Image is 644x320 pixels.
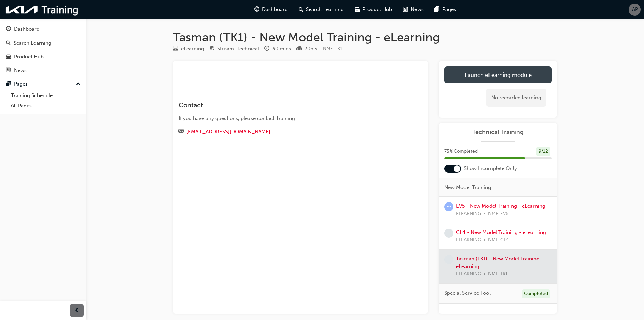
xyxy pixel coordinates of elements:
span: car-icon [355,5,360,14]
a: car-iconProduct Hub [349,3,398,17]
span: Show Incomplete Only [464,165,517,172]
span: learningResourceType_ELEARNING-icon [173,46,178,52]
div: Stream [210,45,259,53]
span: News [411,6,424,14]
span: prev-icon [74,306,79,315]
div: Search Learning [14,39,51,47]
a: CL4 - New Model Training - eLearning [456,229,546,235]
a: Technical Training [444,128,552,136]
span: NME-EV5 [488,210,509,218]
a: Product Hub [3,50,84,63]
a: News [3,64,84,77]
div: If you have any questions, please contact Training. [178,114,398,122]
a: pages-iconPages [429,3,461,17]
span: AP [632,6,638,14]
span: clock-icon [264,46,269,52]
div: News [14,67,27,74]
span: Pages [442,6,456,14]
span: guage-icon [254,5,259,14]
div: 30 mins [272,45,291,53]
span: New Model Training [444,184,491,191]
span: email-icon [178,129,184,135]
span: Special Service Tool [444,289,491,297]
span: target-icon [210,46,215,52]
div: Points [296,45,317,53]
a: All Pages [8,101,84,111]
div: Product Hub [14,53,44,61]
button: DashboardSearch LearningProduct HubNews [3,22,84,78]
span: pages-icon [434,5,439,14]
h1: Tasman (TK1) - New Model Training - eLearning [173,30,557,45]
h3: Contact [178,101,398,109]
span: ELEARNING [456,210,481,218]
span: guage-icon [6,26,11,33]
button: Pages [3,78,84,90]
span: learningRecordVerb_ATTEMPT-icon [444,202,453,211]
span: car-icon [6,54,11,60]
div: No recorded learning [486,89,546,107]
span: news-icon [403,5,408,14]
div: Email [178,128,398,136]
button: AP [629,4,641,16]
span: Dashboard [262,6,288,14]
span: learningRecordVerb_NONE-icon [444,255,453,264]
a: Launch eLearning module [444,66,552,83]
span: podium-icon [296,46,302,52]
a: EV5 - New Model Training - eLearning [456,203,545,209]
div: 20 pts [304,45,317,53]
div: eLearning [181,45,204,53]
a: news-iconNews [398,3,429,17]
a: [EMAIL_ADDRESS][DOMAIN_NAME] [186,129,270,135]
div: Completed [522,289,550,298]
span: pages-icon [6,81,11,87]
div: 9 / 12 [536,147,550,156]
div: Pages [14,80,28,88]
span: search-icon [6,40,11,46]
div: Dashboard [14,25,40,33]
span: Search Learning [306,6,344,14]
span: Learning resource code [323,46,342,51]
div: Stream: Technical [217,45,259,53]
span: NME-CL4 [488,236,509,244]
span: 75 % Completed [444,148,478,155]
span: news-icon [6,68,11,74]
span: up-icon [76,80,81,89]
a: Dashboard [3,23,84,36]
span: search-icon [299,5,303,14]
span: Product Hub [362,6,392,14]
div: Type [173,45,204,53]
div: Duration [264,45,291,53]
a: guage-iconDashboard [249,3,293,17]
a: Search Learning [3,37,84,49]
a: search-iconSearch Learning [293,3,349,17]
span: ELEARNING [456,236,481,244]
span: learningRecordVerb_NONE-icon [444,229,453,238]
img: kia-training [3,3,81,17]
a: Training Schedule [8,90,84,101]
